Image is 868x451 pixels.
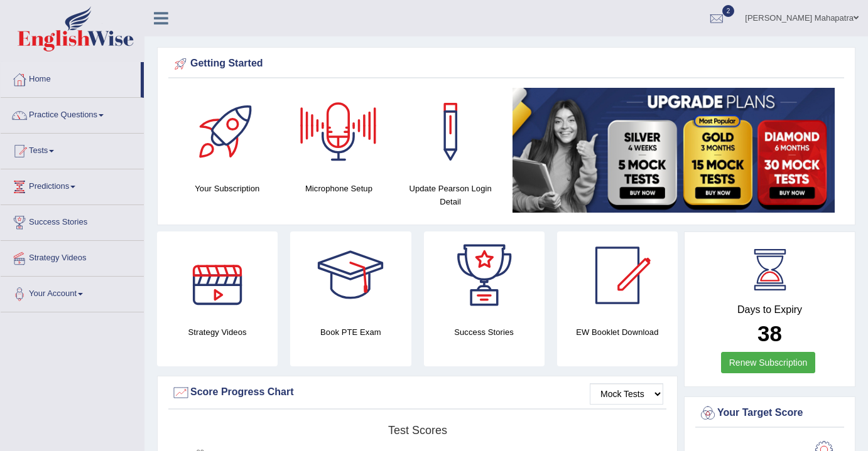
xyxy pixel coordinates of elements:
h4: EW Booklet Download [557,326,678,339]
h4: Microphone Setup [290,182,389,195]
div: Getting Started [171,55,841,73]
a: Your Account [1,277,144,308]
a: Renew Subscription [721,352,816,373]
a: Tests [1,134,144,165]
b: 38 [757,321,782,346]
h4: Book PTE Exam [290,326,411,339]
div: Your Target Score [698,404,841,423]
h4: Days to Expiry [698,304,841,316]
span: 2 [722,5,735,17]
a: Home [1,62,141,93]
h4: Success Stories [424,326,545,339]
a: Practice Questions [1,98,144,129]
a: Predictions [1,169,144,201]
img: small5.jpg [513,88,835,213]
div: Score Progress Chart [171,383,663,402]
a: Success Stories [1,205,144,236]
tspan: Test scores [388,424,447,437]
a: Strategy Videos [1,241,144,272]
h4: Your Subscription [178,182,277,195]
h4: Strategy Videos [157,326,278,339]
h4: Update Pearson Login Detail [401,182,500,208]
